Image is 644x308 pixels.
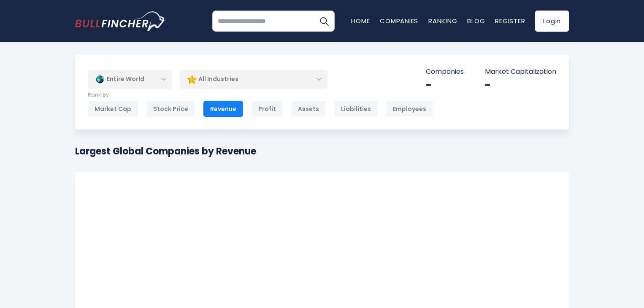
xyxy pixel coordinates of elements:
[75,144,256,158] h1: Largest Global Companies by Revenue
[252,101,283,117] div: Profit
[426,78,464,92] div: -
[351,16,370,25] a: Home
[485,68,556,76] p: Market Capitalization
[495,16,525,25] a: Register
[291,101,326,117] div: Assets
[535,11,569,32] a: Login
[88,70,172,89] div: Entire World
[146,101,195,117] div: Stock Price
[428,16,457,25] a: Ranking
[88,92,433,99] p: Rank By
[314,11,335,32] button: Search
[426,68,464,76] p: Companies
[180,70,327,89] div: All Industries
[380,16,418,25] a: Companies
[75,11,166,31] img: bullfincher logo
[88,101,138,117] div: Market Cap
[334,101,378,117] div: Liabilities
[386,101,433,117] div: Employees
[467,16,485,25] a: Blog
[485,78,556,92] div: -
[203,101,243,117] div: Revenue
[75,11,166,31] a: Go to homepage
